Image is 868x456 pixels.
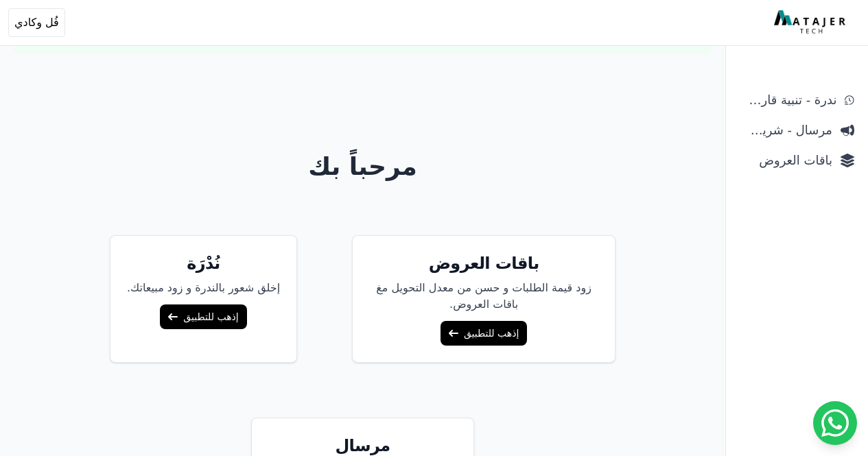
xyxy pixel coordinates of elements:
img: MatajerTech Logo [774,10,849,35]
span: مرسال - شريط دعاية [740,121,832,140]
p: إخلق شعور بالندرة و زود مبيعاتك. [127,280,280,296]
span: فُل وكادي [14,14,59,31]
a: إذهب للتطبيق [441,321,527,346]
button: فُل وكادي [8,8,65,37]
p: زود قيمة الطلبات و حسن من معدل التحويل مغ باقات العروض. [369,280,598,313]
h5: نُدْرَة [127,252,280,274]
h5: باقات العروض [369,252,598,274]
span: باقات العروض [740,151,832,170]
a: إذهب للتطبيق [160,304,246,329]
h1: مرحباً بك [12,153,714,180]
span: ندرة - تنبية قارب علي النفاذ [740,91,836,110]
